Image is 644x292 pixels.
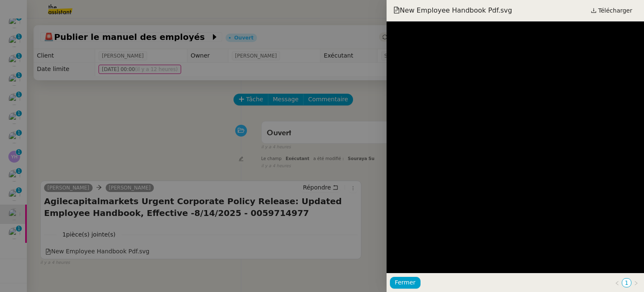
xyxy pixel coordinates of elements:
[622,278,631,287] li: 1
[390,277,421,289] button: Fermer
[613,278,622,287] button: Page précédente
[598,5,632,16] span: Télécharger
[395,278,415,287] span: Fermer
[622,279,631,287] a: 1
[586,5,637,16] a: Télécharger
[631,278,641,287] button: Page suivante
[393,6,512,15] span: New Employee Handbook Pdf.svg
